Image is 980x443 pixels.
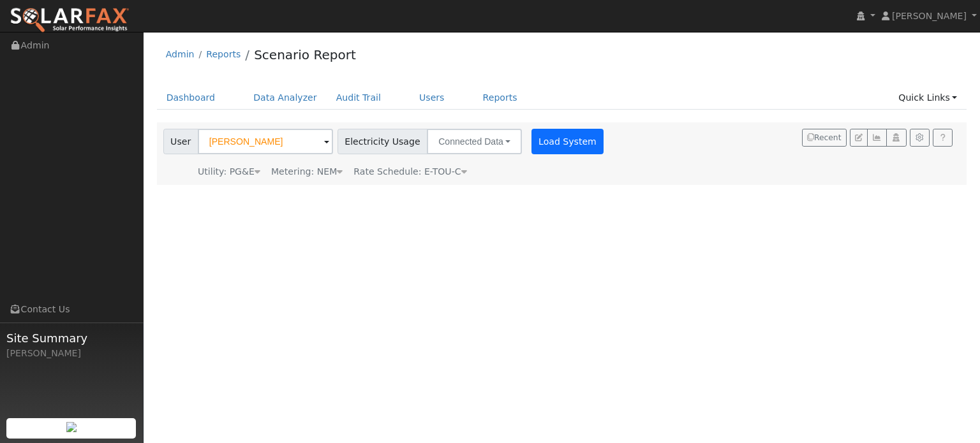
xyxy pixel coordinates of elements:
a: Dashboard [157,86,225,110]
div: Utility: PG&E [198,165,260,178]
a: Quick Links [889,86,967,110]
button: Load System [531,129,604,154]
button: Recent [802,129,847,147]
span: Electricity Usage [338,129,427,154]
a: Reports [206,49,241,59]
a: Reports [473,86,527,110]
button: Multi-Series Graph [867,129,887,147]
span: Site Summary [6,330,137,347]
span: User [163,129,198,154]
div: Metering: NEM [271,165,343,178]
button: Edit User [850,129,868,147]
a: Users [410,86,454,110]
button: Login As [886,129,906,147]
span: Alias: HETOUC [353,166,466,177]
a: Audit Trail [327,86,390,110]
a: Help Link [933,129,953,147]
div: [PERSON_NAME] [6,347,137,360]
img: SolarFax [10,7,130,34]
a: Scenario Report [254,47,356,62]
button: Connected Data [427,129,522,154]
img: retrieve [66,422,77,432]
a: Data Analyzer [244,86,327,110]
span: [PERSON_NAME] [892,11,967,21]
a: Admin [166,49,195,59]
button: Settings [910,129,930,147]
input: Select a User [198,129,333,154]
